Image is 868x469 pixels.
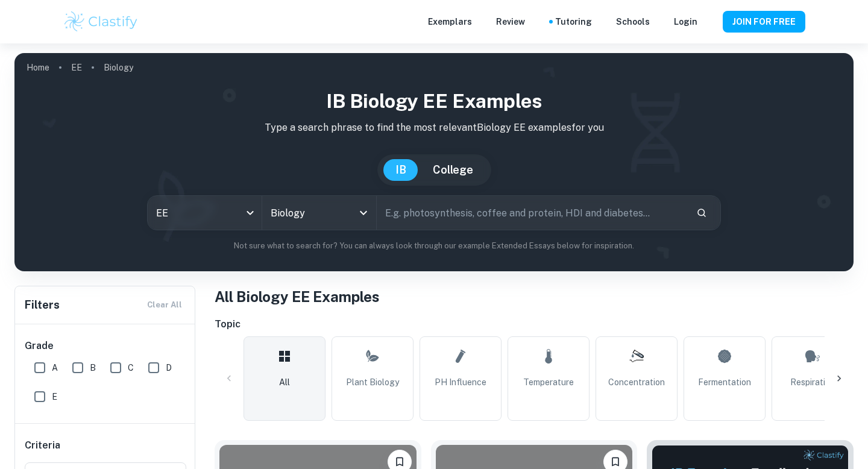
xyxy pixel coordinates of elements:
[25,297,60,313] h6: Filters
[24,121,844,135] p: Type a search phrase to find the most relevant Biology EE examples for you
[383,159,418,181] button: IB
[523,376,574,389] span: Temperature
[691,203,712,223] button: Search
[25,438,60,453] h6: Criteria
[148,196,262,230] div: EE
[698,376,751,389] span: Fermentation
[496,15,525,28] p: Review
[616,15,650,28] a: Schools
[104,61,133,74] p: Biology
[355,204,372,221] button: Open
[279,376,290,389] span: All
[63,10,139,34] img: Clastify logo
[14,53,854,271] img: profile cover
[128,361,134,374] span: C
[377,196,687,230] input: E.g. photosynthesis, coffee and protein, HDI and diabetes...
[723,11,805,33] button: JOIN FOR FREE
[27,59,49,76] a: Home
[674,15,697,28] a: Login
[707,19,713,25] button: Help and Feedback
[71,59,82,76] a: EE
[346,376,399,389] span: Plant Biology
[24,87,844,116] h1: IB Biology EE examples
[52,361,58,374] span: A
[608,376,665,389] span: Concentration
[166,361,172,374] span: D
[25,339,186,353] h6: Grade
[215,317,854,332] h6: Topic
[428,15,472,28] p: Exemplars
[24,240,844,252] p: Not sure what to search for? You can always look through our example Extended Essays below for in...
[215,286,854,307] h1: All Biology EE Examples
[421,159,485,181] button: College
[435,376,486,389] span: pH Influence
[90,361,96,374] span: B
[555,15,592,28] a: Tutoring
[790,376,835,389] span: Respiration
[52,390,57,403] span: E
